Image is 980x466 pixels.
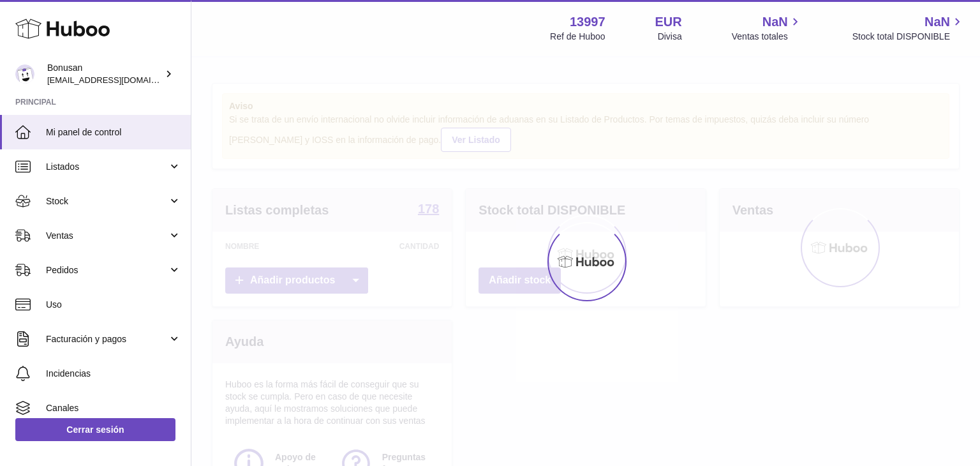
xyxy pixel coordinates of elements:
span: NaN [762,13,788,31]
span: Listados [46,161,168,173]
span: Uso [46,299,181,311]
span: Incidencias [46,368,181,380]
span: Stock total DISPONIBLE [852,31,965,43]
span: Pedidos [46,264,168,276]
span: Mi panel de control [46,126,181,139]
span: Ventas [46,230,168,242]
span: Canales [46,402,181,414]
span: [EMAIL_ADDRESS][DOMAIN_NAME] [47,75,188,85]
strong: 13997 [570,13,605,31]
a: NaN Ventas totales [732,13,803,43]
span: Ventas totales [732,31,803,43]
a: NaN Stock total DISPONIBLE [852,13,965,43]
div: Bonusan [47,62,162,86]
span: Stock [46,195,168,207]
div: Ref de Huboo [550,31,605,43]
strong: EUR [655,13,682,31]
div: Divisa [658,31,682,43]
img: info@bonusan.es [15,64,34,84]
span: NaN [924,13,950,31]
span: Facturación y pagos [46,333,168,345]
a: Cerrar sesión [15,418,175,441]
